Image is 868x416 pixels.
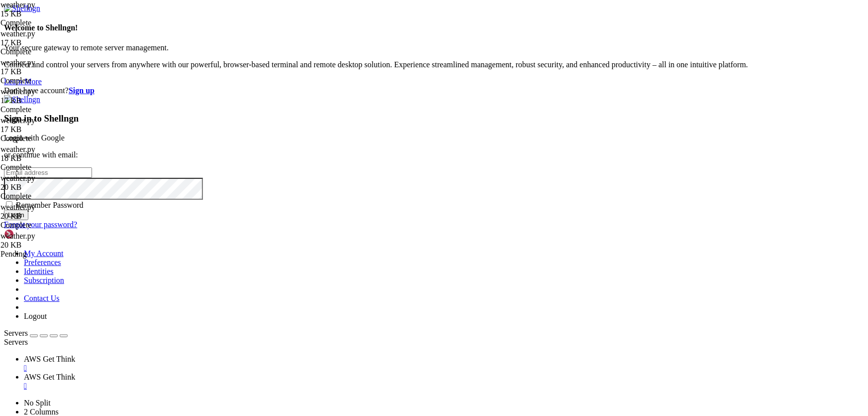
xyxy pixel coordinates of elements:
div: Complete [0,221,99,230]
span: weather.py [0,203,99,221]
span: weather.py [0,0,35,9]
div: Complete [0,134,99,143]
div: Complete [0,76,99,85]
div: 20 KB [0,241,99,250]
div: 17 KB [0,96,99,105]
span: weather.py [0,174,35,182]
span: weather.py [0,87,35,96]
span: weather.py [0,203,35,211]
div: 17 KB [0,125,99,134]
span: weather.py [0,29,99,47]
div: 15 KB [0,9,99,18]
div: Complete [0,105,99,114]
span: weather.py [0,116,35,125]
span: weather.py [0,58,99,76]
div: 18 KB [0,154,99,163]
div: 20 KB [0,183,99,192]
span: weather.py [0,145,35,153]
div: 20 KB [0,212,99,221]
span: weather.py [0,174,99,192]
span: weather.py [0,145,99,163]
div: Pending [0,250,99,259]
span: weather.py [0,87,99,105]
span: weather.py [0,0,99,18]
span: weather.py [0,29,35,38]
div: Complete [0,192,99,201]
div: 17 KB [0,38,99,47]
span: weather.py [0,58,35,67]
span: weather.py [0,116,99,134]
span: weather.py [0,232,35,240]
span: weather.py [0,232,99,250]
div: 17 KB [0,67,99,76]
div: Complete [0,163,99,172]
div: Complete [0,18,99,27]
div: Complete [0,47,99,56]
